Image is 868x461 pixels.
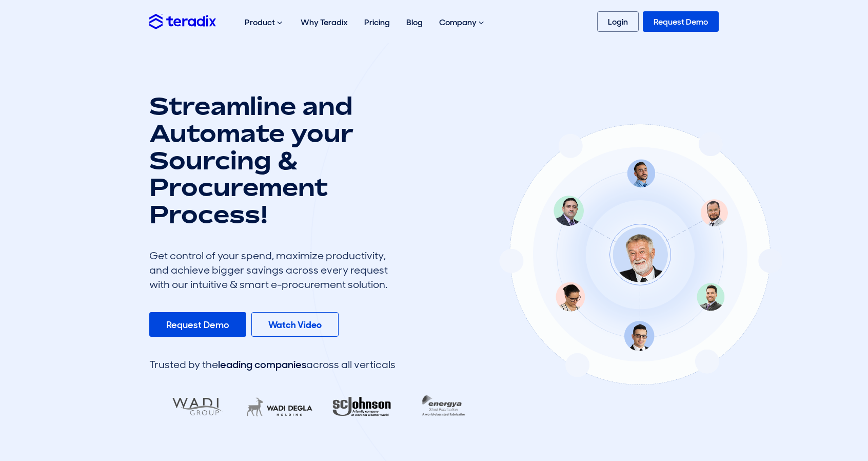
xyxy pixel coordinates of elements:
h1: Streamline and Automate your Sourcing & Procurement Process! [149,92,396,228]
div: Trusted by the across all verticals [149,357,396,372]
a: Login [597,11,639,32]
div: Get control of your spend, maximize productivity, and achieve bigger savings across every request... [149,248,396,292]
a: Request Demo [149,312,246,337]
img: LifeMakers [238,390,321,424]
a: Blog [398,6,431,39]
a: Request Demo [643,11,719,32]
b: Watch Video [268,319,322,331]
span: leading companies [218,358,306,371]
div: Product [236,6,292,39]
a: Pricing [356,6,398,39]
img: Teradix logo [149,14,216,29]
img: RA [320,390,403,424]
a: Watch Video [251,312,339,337]
div: Company [431,6,494,39]
a: Why Teradix [292,6,356,39]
